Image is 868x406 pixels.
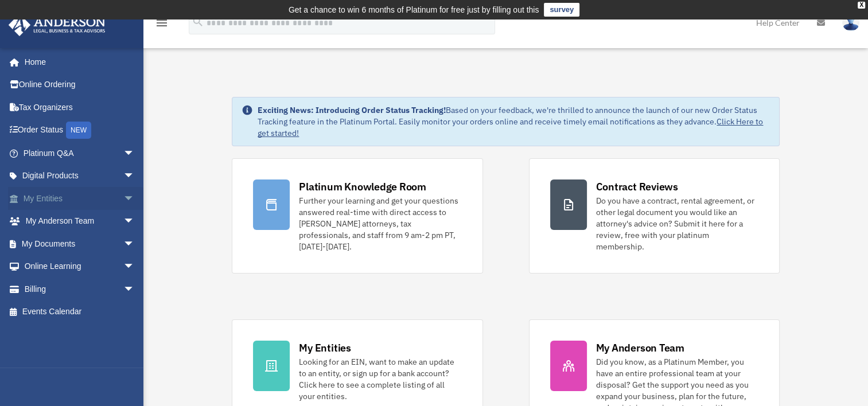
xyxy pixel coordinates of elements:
[123,187,146,210] span: arrow_drop_down
[123,142,146,165] span: arrow_drop_down
[858,2,865,9] div: close
[596,179,678,194] div: Contract Reviews
[596,341,684,355] div: My Anderson Team
[123,232,146,256] span: arrow_drop_down
[8,210,152,233] a: My Anderson Teamarrow_drop_down
[123,210,146,233] span: arrow_drop_down
[8,96,152,119] a: Tax Organizers
[258,105,446,115] strong: Exciting News: Introducing Order Status Tracking!
[123,278,146,301] span: arrow_drop_down
[596,195,758,252] div: Do you have a contract, rental agreement, or other legal document you would like an attorney's ad...
[8,255,152,278] a: Online Learningarrow_drop_down
[232,158,482,274] a: Platinum Knowledge Room Further your learning and get your questions answered real-time with dire...
[258,116,763,138] a: Click Here to get started!
[8,187,152,210] a: My Entitiesarrow_drop_down
[8,300,152,323] a: Events Calendar
[299,179,426,194] div: Platinum Knowledge Room
[544,3,579,17] a: survey
[842,14,859,31] img: User Pic
[8,165,152,188] a: Digital Productsarrow_drop_down
[8,119,152,142] a: Order StatusNEW
[8,232,152,255] a: My Documentsarrow_drop_down
[8,142,152,165] a: Platinum Q&Aarrow_drop_down
[8,50,146,73] a: Home
[289,3,539,17] div: Get a chance to win 6 months of Platinum for free just by filling out this
[8,278,152,300] a: Billingarrow_drop_down
[299,195,461,252] div: Further your learning and get your questions answered real-time with direct access to [PERSON_NAM...
[155,20,169,30] a: menu
[529,158,780,274] a: Contract Reviews Do you have a contract, rental agreement, or other legal document you would like...
[299,341,351,355] div: My Entities
[258,104,769,139] div: Based on your feedback, we're thrilled to announce the launch of our new Order Status Tracking fe...
[299,356,461,402] div: Looking for an EIN, want to make an update to an entity, or sign up for a bank account? Click her...
[123,255,146,279] span: arrow_drop_down
[66,122,91,139] div: NEW
[123,165,146,188] span: arrow_drop_down
[155,16,169,30] i: menu
[192,15,204,28] i: search
[8,73,152,96] a: Online Ordering
[5,14,109,36] img: Anderson Advisors Platinum Portal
